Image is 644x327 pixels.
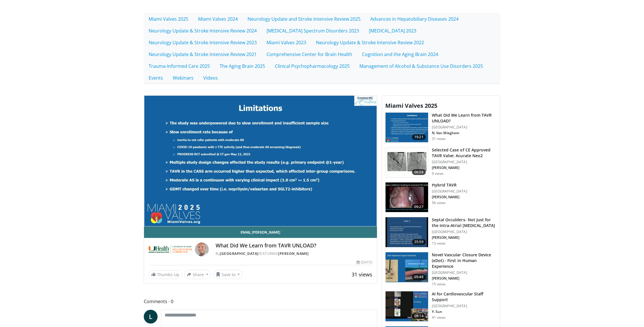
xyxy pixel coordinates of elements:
[412,204,426,210] span: 09:27
[432,147,497,159] h3: Selected Case of CE Approved TAVR Valve: Acurate Neo2
[195,243,209,256] img: Avatar
[354,60,488,72] a: Management of Alcohol & Substance Use Disorders 2025
[168,72,198,84] a: Webinars
[144,310,158,324] a: L
[184,270,211,279] button: Share
[432,201,446,205] p: 56 views
[432,182,467,188] h3: Hybrid TAVR
[432,241,446,246] p: 13 views
[215,60,270,72] a: The Aging Brain 2025
[385,182,497,213] a: 09:27 Hybrid TAVR [GEOGRAPHIC_DATA] [PERSON_NAME] 56 views
[432,136,446,141] p: 31 views
[386,291,428,321] img: c35e41d6-3627-48b7-9e00-a4a1880337e2.150x105_q85_crop-smart_upscale.jpg
[278,251,309,256] a: [PERSON_NAME]
[144,226,377,238] a: Email [PERSON_NAME]
[432,230,497,234] p: [GEOGRAPHIC_DATA]
[220,251,258,256] a: [GEOGRAPHIC_DATA]
[193,13,243,25] a: Miami Valves 2024
[432,125,497,130] p: [GEOGRAPHIC_DATA]
[386,113,428,143] img: 5af87548-d160-4327-99fa-aa77066e38a2.150x105_q85_crop-smart_upscale.jpg
[216,243,372,249] h4: What Did We Learn from TAVR UNLOAD?
[144,72,168,84] a: Events
[356,260,372,265] div: [DATE]
[432,195,467,199] p: [PERSON_NAME]
[386,182,428,212] img: 021821aa-05df-42d2-b85c-c1c8ee79212d.150x105_q85_crop-smart_upscale.jpg
[432,309,497,314] p: Y. Sun
[385,217,497,247] a: 25:59 Septal Occulders- Not Just for the Intra-Atrial [MEDICAL_DATA] [GEOGRAPHIC_DATA] [PERSON_NA...
[270,60,354,72] a: Clinical Psychopharmacology 2025
[385,112,497,143] a: 19:21 What Did We Learn from TAVR UNLOAD? [GEOGRAPHIC_DATA] N. Van Mieghem 31 views
[432,270,497,275] p: [GEOGRAPHIC_DATA]
[432,189,467,194] p: [GEOGRAPHIC_DATA]
[149,243,193,256] img: University of Miami
[432,131,497,135] p: N. Van Mieghem
[432,171,444,176] p: 9 views
[385,147,497,178] a: 06:58 Selected Case of CE Approved TAVR Valve: Acurate Neo2 [GEOGRAPHIC_DATA] [PERSON_NAME] 9 views
[262,48,357,60] a: Comprehensive Center for Brain Health
[216,251,372,256] div: By FEATURING
[357,48,443,60] a: Cognition and the Aging Brain 2024
[432,276,497,281] p: [PERSON_NAME]
[432,315,446,320] p: 41 views
[432,160,497,164] p: [GEOGRAPHIC_DATA]
[149,270,182,279] a: Thumbs Up
[432,217,497,228] h3: Septal Occulders- Not Just for the Intra-Atrial [MEDICAL_DATA]
[412,169,426,175] span: 06:58
[386,147,428,177] img: e8030fd3-e3ab-447a-90b6-c3671e4e9b52.150x105_q85_crop-smart_upscale.jpg
[213,270,243,279] button: Save to
[198,72,223,84] a: Videos
[243,13,365,25] a: Neurology Update and Stroke Intensive Review 2025
[412,134,426,140] span: 19:21
[144,36,262,49] a: Neurology Update & Stroke Intensive Review 2023
[144,13,193,25] a: Miami Valves 2025
[144,96,377,227] video-js: Video Player
[412,274,426,280] span: 05:48
[412,239,426,245] span: 25:59
[262,36,311,49] a: Miami Valves 2023
[144,25,262,37] a: Neurology Update & Stroke Intensive Review 2024
[352,271,372,278] span: 31 views
[385,291,497,322] a: 08:14 AI for Cardiovascular Staff Support [GEOGRAPHIC_DATA] Y. Sun 41 views
[432,112,497,124] h3: What Did We Learn from TAVR UNLOAD?
[385,252,497,286] a: 05:48 Novel Vascular Closure Device (xDot) - First in Human Experience [GEOGRAPHIC_DATA] [PERSON_...
[365,13,463,25] a: Advances in Hepatobiliary Diseases 2024
[432,304,497,308] p: [GEOGRAPHIC_DATA]
[386,252,428,282] img: 23e9b8d0-a069-4f5b-97d0-40ebb1c10b8a.150x105_q85_crop-smart_upscale.jpg
[432,235,497,240] p: [PERSON_NAME]
[412,313,426,319] span: 08:14
[144,298,377,305] span: Comments 0
[364,25,421,37] a: [MEDICAL_DATA] 2023
[385,102,437,109] span: Miami Valves 2025
[386,217,428,247] img: 2c345f51-760f-476b-8938-9629882cb685.150x105_q85_crop-smart_upscale.jpg
[432,252,497,269] h3: Novel Vascular Closure Device (xDot) - First in Human Experience
[311,36,429,49] a: Neurology Update & Stroke Intensive Review 2022
[432,282,446,286] p: 15 views
[144,48,262,60] a: Neurology Update & Stroke Intensive Review 2021
[262,25,364,37] a: [MEDICAL_DATA] Spectrum Disorders 2023
[432,291,497,303] h3: AI for Cardiovascular Staff Support
[432,166,497,170] p: [PERSON_NAME]
[144,60,215,72] a: Trauma-Informed Care 2025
